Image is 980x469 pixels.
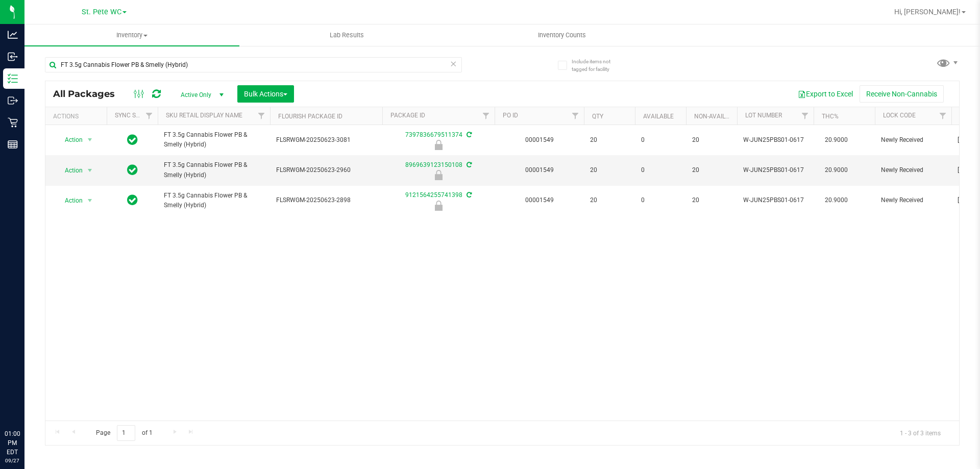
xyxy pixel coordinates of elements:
[84,193,96,208] span: select
[692,195,731,205] span: 20
[405,161,462,168] a: 8969639123150108
[641,135,680,145] span: 0
[860,85,944,103] button: Receive Non-Cannabis
[87,425,161,441] span: Page of 1
[390,112,425,119] a: Package ID
[881,195,945,205] span: Newly Received
[881,165,945,175] span: Newly Received
[465,161,472,168] span: Sync from Compliance System
[745,112,782,119] a: Lot Number
[253,107,270,125] a: Filter
[56,133,83,147] span: Action
[820,193,853,208] span: 20.9000
[8,95,18,106] inline-svg: Outbound
[881,135,945,145] span: Newly Received
[381,140,496,150] div: Newly Received
[24,31,239,40] span: Inventory
[524,31,600,40] span: Inventory Counts
[791,85,860,103] button: Export to Excel
[465,131,472,138] span: Sync from Compliance System
[5,457,20,464] p: 09/27
[276,135,376,145] span: FLSRWGM-20250623-3081
[525,136,554,143] a: 00001549
[797,107,814,125] a: Filter
[381,170,496,180] div: Newly Received
[276,165,376,175] span: FLSRWGM-20250623-2960
[820,163,853,178] span: 20.9000
[24,24,239,46] a: Inventory
[641,195,680,205] span: 0
[641,165,680,175] span: 0
[450,57,457,70] span: Clear
[166,112,242,119] a: Sku Retail Display Name
[276,195,376,205] span: FLSRWGM-20250623-2898
[56,163,83,178] span: Action
[465,191,472,199] span: Sync from Compliance System
[5,429,20,457] p: 01:00 PM EDT
[164,130,264,150] span: FT 3.5g Cannabis Flower PB & Smelly (Hybrid)
[590,195,629,205] span: 20
[381,201,496,211] div: Newly Received
[127,193,138,207] span: In Sync
[892,425,949,440] span: 1 - 3 of 3 items
[525,196,554,204] a: 00001549
[244,90,287,98] span: Bulk Actions
[692,165,731,175] span: 20
[694,113,740,120] a: Non-Available
[164,160,264,180] span: FT 3.5g Cannabis Flower PB & Smelly (Hybrid)
[8,139,18,150] inline-svg: Reports
[572,58,623,73] span: Include items not tagged for facility
[164,191,264,210] span: FT 3.5g Cannabis Flower PB & Smelly (Hybrid)
[643,113,674,120] a: Available
[45,57,462,72] input: Search Package ID, Item Name, SKU, Lot or Part Number...
[405,191,462,199] a: 9121564255741398
[883,112,916,119] a: Lock Code
[692,135,731,145] span: 20
[278,113,342,120] a: Flourish Package ID
[894,8,961,16] span: Hi, [PERSON_NAME]!
[8,52,18,62] inline-svg: Inbound
[590,135,629,145] span: 20
[237,85,294,103] button: Bulk Actions
[743,165,807,175] span: W-JUN25PBS01-0617
[53,113,103,120] div: Actions
[10,387,41,418] iframe: Resource center
[820,133,853,147] span: 20.9000
[84,163,96,178] span: select
[590,165,629,175] span: 20
[8,73,18,84] inline-svg: Inventory
[525,166,554,174] a: 00001549
[743,135,807,145] span: W-JUN25PBS01-0617
[127,163,138,177] span: In Sync
[316,31,378,40] span: Lab Results
[478,107,495,125] a: Filter
[8,30,18,40] inline-svg: Analytics
[8,117,18,128] inline-svg: Retail
[53,88,125,100] span: All Packages
[405,131,462,138] a: 7397836679511374
[567,107,584,125] a: Filter
[454,24,669,46] a: Inventory Counts
[127,133,138,147] span: In Sync
[822,113,839,120] a: THC%
[592,113,603,120] a: Qty
[115,112,154,119] a: Sync Status
[56,193,83,208] span: Action
[239,24,454,46] a: Lab Results
[82,8,121,16] span: St. Pete WC
[503,112,518,119] a: PO ID
[84,133,96,147] span: select
[935,107,951,125] a: Filter
[141,107,158,125] a: Filter
[743,195,807,205] span: W-JUN25PBS01-0617
[117,425,135,441] input: 1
